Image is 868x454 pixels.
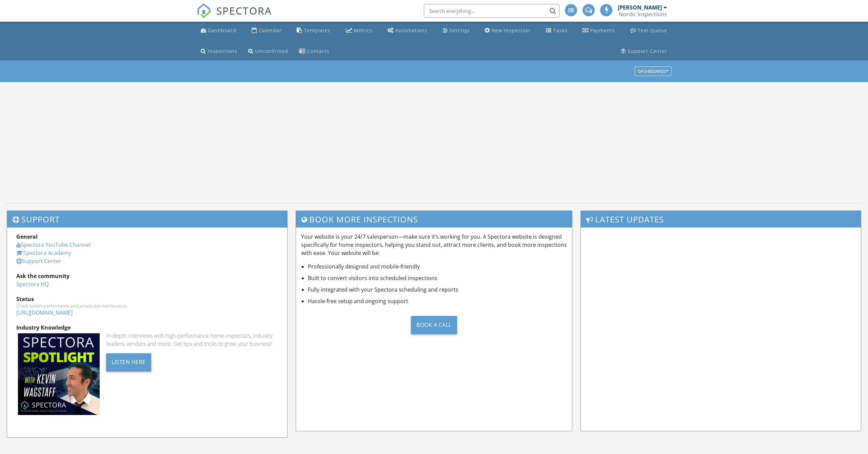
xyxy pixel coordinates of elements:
[16,303,278,309] div: Check system performance and scheduled maintenance.
[301,233,567,257] p: Your website is your 24/7 salesperson—make sure it’s working for you. A Spectora website is desig...
[354,27,373,34] div: Metrics
[440,24,473,37] a: Settings
[638,69,668,74] div: Dashboards
[395,27,428,34] div: Automations
[618,4,662,11] div: [PERSON_NAME]
[208,27,236,34] div: Dashboard
[543,24,570,37] a: Tasks
[553,27,568,34] div: Tasks
[216,3,272,18] span: SPECTORA
[259,27,282,34] div: Calendar
[343,24,375,37] a: Metrics
[308,285,567,294] li: Fully integrated with your Spectora scheduling and reports
[16,280,49,288] a: Spectora HQ
[16,233,38,240] strong: General
[249,24,284,37] a: Calendar
[16,257,61,265] a: Support Center
[16,272,278,280] div: Ask the community
[304,27,331,34] div: Templates
[296,45,332,58] a: Contacts
[482,24,533,37] a: New Inspection
[18,333,100,415] img: Spectoraspolightmain
[308,262,567,271] li: Professionally designed and mobile-friendly
[618,45,670,58] a: Support Center
[638,27,667,34] div: Text Queue
[16,309,73,316] a: [URL][DOMAIN_NAME]
[424,4,559,18] input: Search everything...
[7,211,287,228] h3: Support
[197,3,212,18] img: The Best Home Inspection Software - Spectora
[106,353,151,372] div: Listen Here
[411,316,457,334] div: Book a Call
[198,45,240,58] a: Inspections
[16,249,71,257] a: Spectora Academy
[106,332,278,348] div: In-depth interviews with high-performance home inspectors, industry leaders, vendors and more. Ge...
[580,24,618,37] a: Payments
[296,211,572,228] h3: Book More Inspections
[16,241,91,249] a: Spectora YouTube Channel
[635,67,671,76] button: Dashboards
[294,24,333,37] a: Templates
[492,27,531,34] div: New Inspection
[308,297,567,305] li: Hassle-free setup and ongoing support
[301,311,567,339] a: Book a Call
[307,48,330,54] div: Contacts
[450,27,470,34] div: Settings
[197,9,272,23] a: SPECTORA
[106,358,151,366] a: Listen Here
[619,11,667,18] div: Nordic Inspections
[628,24,670,37] a: Text Queue
[255,48,288,54] div: Unconfirmed
[16,323,278,332] div: Industry Knowledge
[208,48,237,54] div: Inspections
[198,24,239,37] a: Dashboard
[16,295,278,303] div: Status
[245,45,291,58] a: Unconfirmed
[308,274,567,282] li: Built to convert visitors into scheduled inspections
[581,211,861,228] h3: Latest Updates
[385,24,430,37] a: Automations (Advanced)
[628,48,667,54] div: Support Center
[590,27,615,34] div: Payments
